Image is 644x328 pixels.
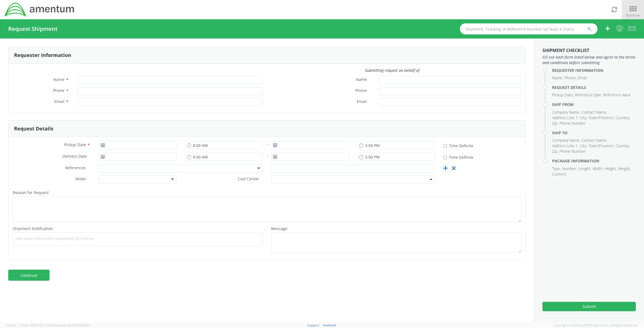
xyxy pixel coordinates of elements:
span: Forms [626,13,640,18]
li: State/Province [588,115,614,121]
a: Continue [8,270,50,281]
h3: Requester Information [14,53,71,58]
li: Phone Number [560,149,586,154]
input: Time Definite [443,156,447,159]
li: Weight [618,166,631,171]
li: Reference type [575,92,602,98]
i: Submitting request on behalf of [365,68,419,73]
li: Type [552,166,561,171]
span: Client: 2025.18.0-71d3358 [20,323,90,327]
input: Shipment, Tracking or Reference Number (at least 4 chars) [460,23,597,34]
li: Length [578,166,591,171]
span: Name [356,77,367,83]
li: Width [593,166,603,171]
span: Shipment Notification [13,226,53,231]
h4: Ship From [552,102,636,106]
span: Cost Center [238,176,259,182]
button: Submit [542,302,636,311]
li: Email [578,75,587,81]
span: Pickup Date [64,142,86,147]
span: Server: - [7,323,20,327]
li: City [580,143,587,149]
span: Email [357,99,367,105]
li: Contact Name [582,138,607,143]
span: ▼ [637,13,640,18]
li: Company Name [552,138,580,143]
span: Fill out each form listed below and agree to the terms and conditions before submitting [542,54,636,65]
span: master, [DATE] 09:46:25 [56,323,90,327]
span: Message [271,226,287,231]
a: Feedback [323,323,336,327]
li: Name [552,75,563,81]
li: Height [605,166,617,171]
li: Zip [552,121,558,126]
span: References [65,165,86,170]
img: dyn-intl-logo-049831509241104b2a82.png [4,2,75,17]
h4: Package Information [552,159,636,163]
h4: Request Shipment [8,26,58,32]
input: Time Definite [443,144,447,148]
li: Pickup Date [552,92,574,98]
li: Reference value [603,92,631,98]
span: Phone [355,88,367,94]
li: Phone [564,75,576,81]
li: Country [616,143,630,149]
span: Email [54,99,64,104]
span: , [19,323,20,327]
span: Name [53,77,64,82]
h3: Shipment Checklist [542,48,636,53]
li: City [580,115,587,121]
span: Mode [75,176,86,181]
li: Zip [552,149,558,154]
span: Copyright © [DATE]-[DATE] Agistix Inc., All Rights Reserved [554,323,637,327]
a: Support [307,323,319,327]
h4: Requester Information [552,68,636,72]
span: Add email addresses separated by comma [15,236,260,241]
label: Time Definite [443,142,474,149]
span: Phone [53,88,64,93]
li: Company Name [552,110,580,115]
h3: Request Details [14,126,53,132]
span: Reason for Request [13,190,49,195]
span: Delivery Date [62,154,87,160]
li: Country [616,115,630,121]
label: Time Definite [443,154,474,160]
li: Contact Name [582,110,607,115]
li: Number [562,166,577,171]
li: Content [552,171,566,177]
li: Phone Number [560,121,586,126]
h4: Ship To [552,131,636,135]
li: Address Line 1 [552,115,578,121]
li: Address Line 1 [552,143,578,149]
h4: Request Details [552,85,636,89]
li: State/Province [588,143,614,149]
